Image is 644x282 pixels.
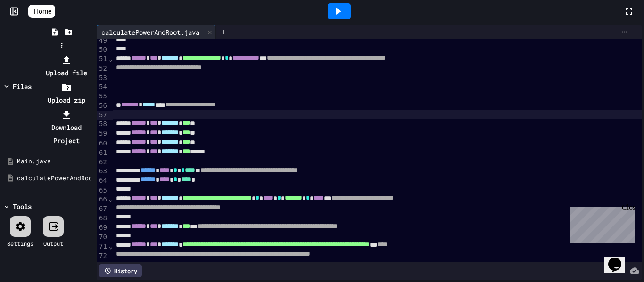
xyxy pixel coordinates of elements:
div: 57 [97,111,108,120]
div: 52 [97,64,108,73]
div: 54 [97,82,108,92]
div: 60 [97,139,108,148]
div: Output [43,239,63,248]
div: 71 [97,242,108,251]
div: 53 [97,73,108,83]
div: Tools [13,201,32,211]
div: Settings [7,239,33,248]
div: 64 [97,176,108,185]
iframe: chat widget [566,203,635,243]
div: History [99,264,142,277]
div: 72 [97,251,108,261]
div: 70 [97,233,108,242]
div: calculatePowerAndRoot.java [17,174,91,183]
div: 67 [97,204,108,214]
div: 51 [97,55,108,64]
div: Files [13,81,32,91]
div: 56 [97,101,108,111]
div: 50 [97,45,108,55]
div: Chat with us now!Close [4,4,65,60]
div: 69 [97,223,108,233]
div: 66 [97,195,108,204]
a: Home [28,5,55,18]
span: Fold line [108,195,113,203]
div: 58 [97,120,108,129]
div: 62 [97,158,108,167]
span: Home [34,7,51,16]
li: Upload file [41,53,91,80]
div: 55 [97,92,108,101]
span: Fold line [108,55,113,63]
div: 49 [97,36,108,46]
li: Upload zip [41,81,91,107]
div: Main.java [17,157,91,166]
li: Download Project [41,108,91,147]
iframe: chat widget [604,244,635,273]
div: 59 [97,129,108,138]
div: 73 [97,261,108,270]
div: calculatePowerAndRoot.java [97,25,216,39]
div: calculatePowerAndRoot.java [97,27,204,37]
div: 61 [97,148,108,158]
div: 65 [97,186,108,195]
div: 68 [97,214,108,223]
span: Fold line [108,242,113,250]
div: 63 [97,167,108,176]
